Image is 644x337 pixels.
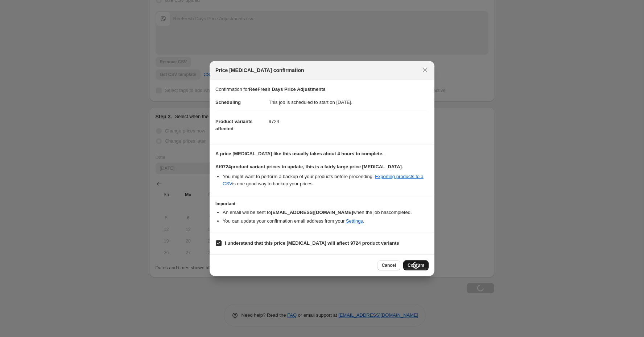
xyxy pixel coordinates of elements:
[249,87,325,92] b: ReeFresh Days Price Adjustments
[215,164,403,169] b: At 9724 product variant prices to update, this is a fairly large price [MEDICAL_DATA].
[215,86,429,93] p: Confirmation for
[346,218,363,224] a: Settings
[269,93,429,112] dd: This job is scheduled to start on [DATE].
[223,209,429,216] li: An email will be sent to when the job has completed .
[215,119,253,131] span: Product variants affected
[377,260,400,270] button: Cancel
[382,262,396,268] span: Cancel
[215,201,429,207] h3: Important
[215,100,241,105] span: Scheduling
[215,67,304,74] span: Price [MEDICAL_DATA] confirmation
[223,173,429,188] li: You might want to perform a backup of your products before proceeding. is one good way to backup ...
[420,65,430,75] button: Close
[215,151,384,156] b: A price [MEDICAL_DATA] like this usually takes about 4 hours to complete.
[269,112,429,131] dd: 9724
[223,218,429,225] li: You can update your confirmation email address from your .
[225,240,399,246] b: I understand that this price [MEDICAL_DATA] will affect 9724 product variants
[223,174,424,186] a: Exporting products to a CSV
[271,210,353,215] b: [EMAIL_ADDRESS][DOMAIN_NAME]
